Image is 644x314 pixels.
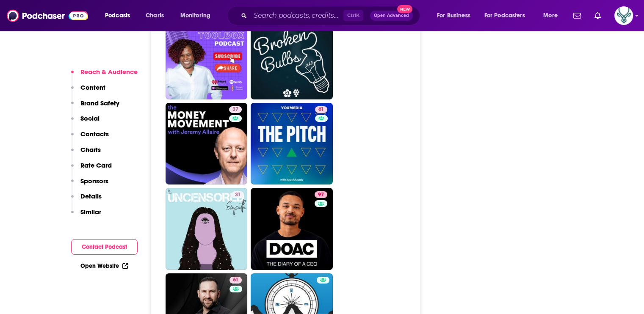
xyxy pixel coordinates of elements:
[397,5,412,13] span: New
[71,114,100,130] button: Social
[315,106,327,113] a: 61
[71,99,119,115] button: Brand Safety
[232,105,238,114] span: 37
[80,262,128,270] a: Open Website
[80,177,108,185] p: Sponsors
[479,9,537,22] button: open menu
[71,130,109,146] button: Contacts
[146,10,164,22] span: Charts
[250,9,343,22] input: Search podcasts, credits, & more...
[140,9,169,22] a: Charts
[229,106,242,113] a: 37
[80,161,112,169] p: Rate Card
[614,6,633,25] button: Show profile menu
[251,103,333,185] a: 61
[166,188,248,270] a: 31
[437,10,470,22] span: For Business
[99,9,141,22] button: open menu
[71,192,102,208] button: Details
[318,191,324,199] span: 97
[537,9,568,22] button: open menu
[614,6,633,25] span: Logged in as sablestrategy
[71,161,112,177] button: Rate Card
[166,103,248,185] a: 37
[318,105,324,114] span: 61
[7,8,88,24] img: Podchaser - Follow, Share and Rate Podcasts
[80,192,102,200] p: Details
[235,191,240,199] span: 31
[233,276,238,284] span: 61
[570,8,584,23] a: Show notifications dropdown
[80,114,100,122] p: Social
[80,83,105,91] p: Content
[370,11,413,21] button: Open AdvancedNew
[591,8,604,23] a: Show notifications dropdown
[71,83,105,99] button: Content
[71,239,138,255] button: Contact Podcast
[180,10,210,22] span: Monitoring
[343,10,363,21] span: Ctrl K
[71,177,108,193] button: Sponsors
[71,208,101,223] button: Similar
[174,9,221,22] button: open menu
[71,146,101,161] button: Charts
[80,208,101,216] p: Similar
[431,9,481,22] button: open menu
[232,191,244,198] a: 31
[105,10,130,22] span: Podcasts
[80,68,138,76] p: Reach & Audience
[235,6,428,25] div: Search podcasts, credits, & more...
[71,68,138,83] button: Reach & Audience
[614,6,633,25] img: User Profile
[80,99,119,107] p: Brand Safety
[484,10,525,22] span: For Podcasters
[229,277,242,284] a: 61
[80,130,109,138] p: Contacts
[374,14,409,18] span: Open Advanced
[80,146,101,154] p: Charts
[543,10,558,22] span: More
[251,188,333,270] a: 97
[315,191,327,198] a: 97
